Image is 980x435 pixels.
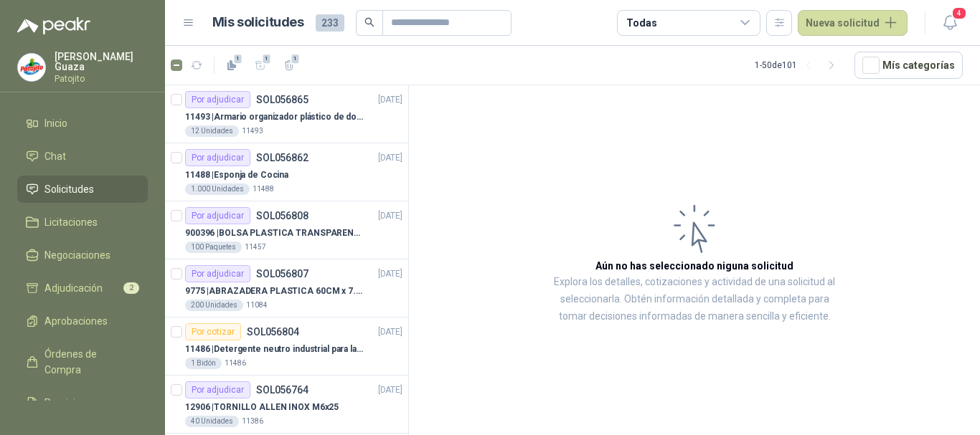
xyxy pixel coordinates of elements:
p: [PERSON_NAME] Guaza [55,52,148,72]
span: Remisiones [44,395,98,411]
p: 12906 | TORNILLO ALLEN INOX M6x25 [185,401,339,414]
a: Órdenes de Compra [17,340,148,383]
button: Nueva solicitud [798,10,908,36]
div: Por adjudicar [185,91,250,108]
span: 233 [316,14,344,32]
a: Remisiones [17,389,148,416]
p: 11486 | Detergente neutro industrial para lavado de tanques y maquinas. [185,343,364,356]
div: 1 Bidón [185,358,222,369]
p: SOL056764 [256,385,308,395]
p: [DATE] [378,267,402,281]
a: Por adjudicarSOL056808[DATE] 900396 |BOLSA PLASTICA TRANSPARENTE DE 40*60 CMS100 Paquetes11457 [165,201,408,259]
span: 4 [951,6,967,20]
div: Por adjudicar [185,265,250,282]
span: Aprobaciones [44,313,108,329]
p: 11457 [245,242,266,253]
a: Negociaciones [17,242,148,269]
p: [DATE] [378,93,402,107]
p: [DATE] [378,325,402,339]
a: Inicio [17,110,148,137]
p: 11493 [242,125,263,137]
span: Negociaciones [44,247,110,263]
div: 40 Unidades [185,416,239,427]
a: Solicitudes [17,176,148,203]
span: 1 [233,53,243,64]
span: Chat [44,148,66,164]
span: Adjudicación [44,280,103,296]
span: Inicio [44,115,67,131]
div: Por adjudicar [185,207,250,224]
div: Todas [626,15,656,31]
div: 1.000 Unidades [185,183,250,195]
p: 900396 | BOLSA PLASTICA TRANSPARENTE DE 40*60 CMS [185,226,364,240]
a: Por cotizarSOL056804[DATE] 11486 |Detergente neutro industrial para lavado de tanques y maquinas.... [165,317,408,376]
img: Company Logo [18,54,45,81]
p: Patojito [55,75,148,83]
button: 4 [937,10,963,36]
div: 200 Unidades [185,300,243,311]
div: 100 Paquetes [185,242,242,253]
div: Por adjudicar [185,149,250,166]
p: 11493 | Armario organizador plástico de dos puertas de acuerdo a la imagen adjunta [185,110,364,124]
p: 11084 [246,300,268,311]
p: [DATE] [378,151,402,165]
p: SOL056804 [247,327,299,337]
p: SOL056808 [256,211,308,221]
p: 11488 [253,183,274,195]
p: SOL056865 [256,95,308,105]
span: Licitaciones [44,214,98,230]
a: Por adjudicarSOL056764[DATE] 12906 |TORNILLO ALLEN INOX M6x2540 Unidades11386 [165,376,408,434]
div: Por adjudicar [185,381,250,398]
a: Chat [17,143,148,170]
div: 12 Unidades [185,125,239,137]
span: 1 [262,53,272,64]
a: Licitaciones [17,209,148,236]
span: 2 [123,282,139,294]
span: Órdenes de Compra [44,346,134,378]
p: 11486 [225,358,246,369]
div: Por cotizar [185,323,241,340]
span: 1 [291,53,301,64]
p: 11386 [242,416,263,427]
a: Aprobaciones [17,307,148,335]
h1: Mis solicitudes [212,12,304,33]
p: 11488 | Esponja de Cocina [185,168,288,182]
span: search [364,17,374,27]
p: 9775 | ABRAZADERA PLASTICA 60CM x 7.6MM ANCHA [185,285,364,298]
button: 1 [278,54,301,77]
p: [DATE] [378,383,402,397]
p: SOL056862 [256,153,308,163]
div: 1 - 50 de 101 [755,54,843,77]
button: 1 [249,54,272,77]
span: Solicitudes [44,181,94,197]
h3: Aún no has seleccionado niguna solicitud [595,258,793,274]
p: Explora los detalles, cotizaciones y actividad de una solicitud al seleccionarla. Obtén informaci... [552,274,837,325]
a: Adjudicación2 [17,274,148,302]
button: 1 [220,54,243,77]
a: Por adjudicarSOL056807[DATE] 9775 |ABRAZADERA PLASTICA 60CM x 7.6MM ANCHA200 Unidades11084 [165,259,408,317]
button: Mís categorías [854,52,963,79]
a: Por adjudicarSOL056862[DATE] 11488 |Esponja de Cocina1.000 Unidades11488 [165,143,408,201]
a: Por adjudicarSOL056865[DATE] 11493 |Armario organizador plástico de dos puertas de acuerdo a la i... [165,85,408,143]
p: [DATE] [378,209,402,223]
img: Logo peakr [17,17,90,34]
p: SOL056807 [256,269,308,279]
